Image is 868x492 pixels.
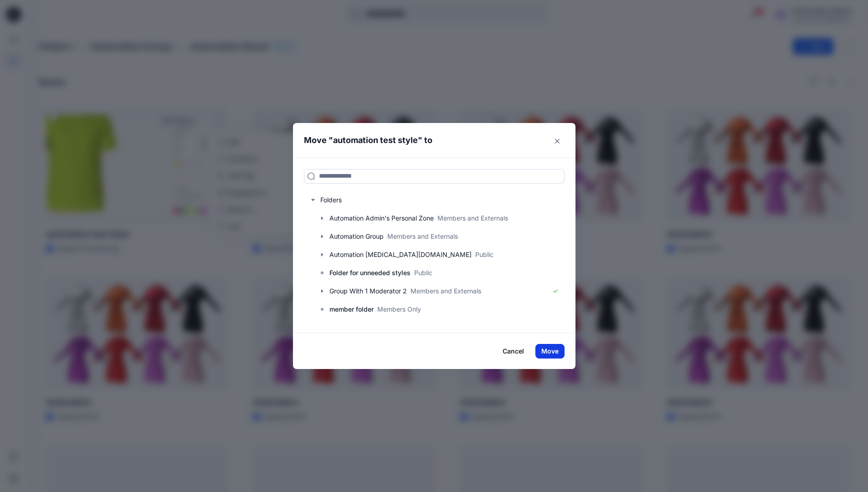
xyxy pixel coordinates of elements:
[329,304,374,315] p: member folder
[414,268,432,277] p: Public
[329,267,411,278] p: Folder for unneeded styles
[333,134,418,147] p: automation test style
[293,123,561,158] header: Move " " to
[550,134,565,149] button: Close
[497,344,530,359] button: Cancel
[377,304,421,314] p: Members Only
[535,344,565,359] button: Move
